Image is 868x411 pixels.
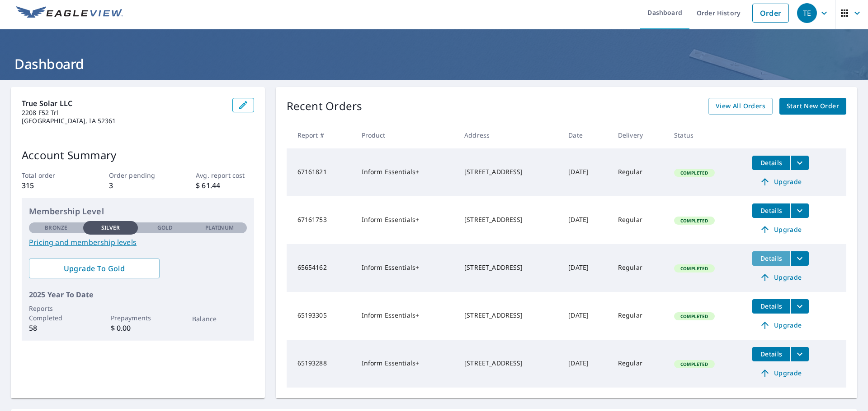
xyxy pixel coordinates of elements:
[758,320,803,331] span: Upgrade
[561,340,611,388] td: [DATE]
[157,224,173,232] p: Gold
[354,340,458,388] td: Inform Essentials+
[11,55,857,73] h1: Dashboard
[457,122,561,148] th: Address
[758,254,785,263] span: Details
[29,259,160,278] a: Upgrade To Gold
[36,263,152,273] span: Upgrade To Gold
[22,171,80,180] p: Total order
[22,98,225,109] p: True Solar LLC
[287,340,354,388] td: 65193288
[29,323,83,333] p: 58
[675,170,713,176] span: Completed
[464,311,554,320] div: [STREET_ADDRESS]
[196,171,254,180] p: Avg. report cost
[287,196,354,244] td: 67161753
[779,98,846,115] a: Start New Order
[464,167,554,176] div: [STREET_ADDRESS]
[758,176,803,187] span: Upgrade
[758,368,803,379] span: Upgrade
[611,340,667,388] td: Regular
[611,292,667,340] td: Regular
[675,217,713,224] span: Completed
[797,3,817,23] div: TE
[22,109,225,117] p: 2208 F52 Trl
[29,304,83,323] p: Reports Completed
[29,237,247,248] a: Pricing and membership levels
[354,244,458,292] td: Inform Essentials+
[287,244,354,292] td: 65654162
[354,196,458,244] td: Inform Essentials+
[287,292,354,340] td: 65193305
[752,222,809,237] a: Upgrade
[22,180,80,191] p: 315
[752,299,790,314] button: detailsBtn-65193305
[611,244,667,292] td: Regular
[287,122,354,148] th: Report #
[111,313,165,323] p: Prepayments
[611,122,667,148] th: Delivery
[790,251,809,266] button: filesDropdownBtn-65654162
[561,148,611,196] td: [DATE]
[758,158,785,167] span: Details
[716,101,765,112] span: View All Orders
[752,318,809,332] a: Upgrade
[16,6,123,20] img: EV Logo
[101,224,120,232] p: Silver
[752,251,790,266] button: detailsBtn-65654162
[752,156,790,170] button: detailsBtn-67161821
[22,117,225,125] p: [GEOGRAPHIC_DATA], IA 52361
[45,224,67,232] p: Bronze
[752,366,809,380] a: Upgrade
[111,323,165,333] p: $ 0.00
[787,101,839,112] span: Start New Order
[464,263,554,272] div: [STREET_ADDRESS]
[758,206,785,215] span: Details
[354,122,458,148] th: Product
[752,4,789,23] a: Order
[29,289,247,300] p: 2025 Year To Date
[790,299,809,314] button: filesDropdownBtn-65193305
[758,350,785,358] span: Details
[752,347,790,361] button: detailsBtn-65193288
[611,148,667,196] td: Regular
[752,175,809,189] a: Upgrade
[790,347,809,361] button: filesDropdownBtn-65193288
[109,180,167,191] p: 3
[561,196,611,244] td: [DATE]
[287,98,363,115] p: Recent Orders
[758,272,803,283] span: Upgrade
[205,224,234,232] p: Platinum
[675,313,713,319] span: Completed
[561,244,611,292] td: [DATE]
[758,302,785,310] span: Details
[561,292,611,340] td: [DATE]
[109,171,167,180] p: Order pending
[29,205,247,217] p: Membership Level
[287,148,354,196] td: 67161821
[196,180,254,191] p: $ 61.44
[708,98,773,115] a: View All Orders
[611,196,667,244] td: Regular
[354,292,458,340] td: Inform Essentials+
[354,148,458,196] td: Inform Essentials+
[675,361,713,367] span: Completed
[22,147,254,163] p: Account Summary
[192,314,246,323] p: Balance
[464,359,554,368] div: [STREET_ADDRESS]
[561,122,611,148] th: Date
[752,203,790,218] button: detailsBtn-67161753
[667,122,745,148] th: Status
[790,156,809,170] button: filesDropdownBtn-67161821
[675,265,713,272] span: Completed
[464,215,554,224] div: [STREET_ADDRESS]
[790,203,809,218] button: filesDropdownBtn-67161753
[758,224,803,235] span: Upgrade
[752,270,809,285] a: Upgrade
